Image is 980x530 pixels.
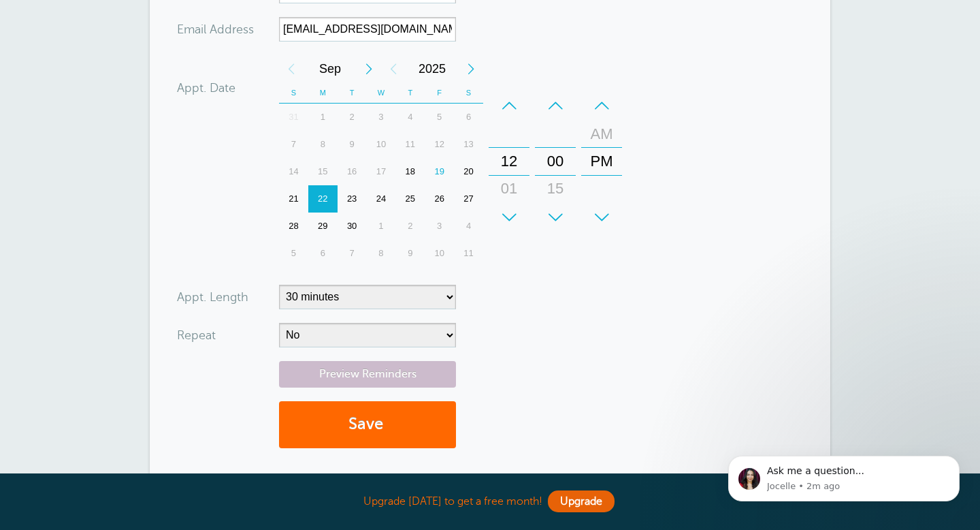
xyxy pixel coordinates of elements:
div: 23 [338,185,367,213]
div: Friday, September 26 [425,185,454,213]
div: 19 [425,158,454,185]
th: W [367,82,396,104]
div: Upgrade [DATE] to get a free month! [150,487,830,516]
div: 13 [454,131,483,158]
div: 00 [539,148,572,175]
div: 26 [425,185,454,213]
div: 12 [425,131,454,158]
div: Monday, September 22 [308,185,338,213]
div: 01 [493,175,525,202]
div: Tuesday, September 16 [338,158,367,185]
div: Wednesday, October 8 [367,240,396,267]
span: Ema [177,23,201,35]
div: 7 [279,131,308,158]
div: 02 [493,202,525,230]
div: 18 [395,158,425,185]
div: 28 [279,213,308,240]
iframe: Intercom notifications message [708,443,980,510]
div: 15 [308,158,338,185]
div: Monday, September 1 [308,104,338,131]
div: 30 [338,213,367,240]
div: 4 [454,213,483,240]
div: Tuesday, September 9 [338,131,367,158]
div: Thursday, September 4 [395,104,425,131]
div: Minutes [535,92,576,231]
div: Previous Month [279,55,304,82]
div: 5 [279,240,308,267]
div: Wednesday, September 10 [367,131,396,158]
div: Next Month [357,55,381,82]
div: Friday, September 12 [425,131,454,158]
div: Saturday, September 27 [454,185,483,213]
a: Preview Reminders [279,361,456,388]
div: 2 [338,104,367,131]
span: 2025 [406,55,459,82]
div: 12 [493,148,525,175]
div: 1 [308,104,338,131]
div: Wednesday, September 3 [367,104,396,131]
div: Thursday, September 25 [395,185,425,213]
div: Monday, September 15 [308,158,338,185]
input: Optional [279,17,456,42]
div: Friday, September 5 [425,104,454,131]
div: Previous Year [381,55,406,82]
th: S [454,82,483,104]
div: Thursday, September 11 [395,131,425,158]
div: 25 [395,185,425,213]
div: 22 [308,185,338,213]
div: Saturday, September 20 [454,158,483,185]
div: Saturday, September 13 [454,131,483,158]
div: Saturday, October 4 [454,213,483,240]
th: F [425,82,454,104]
div: Monday, September 29 [308,213,338,240]
div: Sunday, October 5 [279,240,308,267]
div: 17 [367,158,396,185]
div: 8 [367,240,396,267]
div: Today, Friday, September 19 [425,158,454,185]
div: Next Year [459,55,483,82]
div: 24 [367,185,396,213]
div: 9 [395,240,425,267]
div: Tuesday, September 30 [338,213,367,240]
div: 1 [367,213,396,240]
div: 14 [279,158,308,185]
span: September [304,55,357,82]
div: 10 [367,131,396,158]
div: Thursday, October 2 [395,213,425,240]
div: Saturday, September 6 [454,104,483,131]
div: 3 [367,104,396,131]
label: Appt. Length [177,291,248,303]
div: 15 [539,175,572,202]
div: Sunday, September 28 [279,213,308,240]
div: Friday, October 10 [425,240,454,267]
div: 3 [425,213,454,240]
button: Save [279,401,456,448]
div: Hours [489,92,529,231]
div: Wednesday, September 17 [367,158,396,185]
div: 4 [395,104,425,131]
div: 31 [279,104,308,131]
div: ress [177,17,279,42]
div: 8 [308,131,338,158]
div: 11 [395,131,425,158]
span: il Add [201,23,232,35]
div: Thursday, October 9 [395,240,425,267]
th: S [279,82,308,104]
div: Wednesday, October 1 [367,213,396,240]
div: 30 [539,202,572,230]
div: 10 [425,240,454,267]
div: Tuesday, September 2 [338,104,367,131]
div: 29 [308,213,338,240]
div: 9 [338,131,367,158]
div: 27 [454,185,483,213]
div: Sunday, September 7 [279,131,308,158]
label: Appt. Date [177,82,235,94]
th: T [395,82,425,104]
div: 11 [454,240,483,267]
div: 16 [338,158,367,185]
div: 21 [279,185,308,213]
div: Sunday, September 14 [279,158,308,185]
